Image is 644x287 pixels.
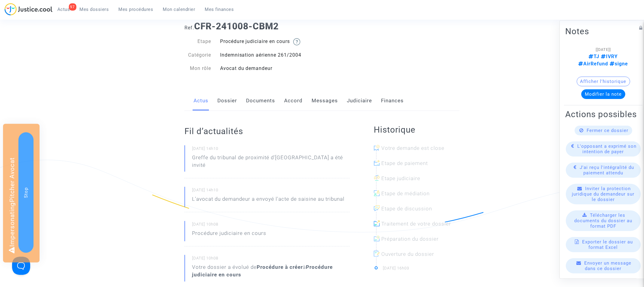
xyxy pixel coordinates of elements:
span: [[DATE]] [596,47,611,52]
a: Mes finances [200,5,239,14]
h2: Historique [374,124,460,135]
div: Indemnisation aérienne 261/2004 [216,51,322,59]
small: [DATE] 10h08 [192,222,350,229]
a: Actus [194,91,208,111]
b: Procédure à créer [257,264,303,270]
a: Judiciaire [347,91,372,111]
span: L'opposant a exprimé son intention de payer [578,143,637,154]
small: [DATE] 10h08 [192,256,350,263]
div: Votre dossier a évolué de à [192,263,350,279]
span: Ref. [184,25,194,31]
span: AirRefund [578,61,608,67]
div: Etape [180,38,216,45]
button: Stop [18,132,34,253]
small: [DATE] 14h10 [192,146,350,154]
b: CFR-241008-CBM2 [194,21,279,31]
div: Avocat du demandeur [216,65,322,72]
small: [DATE] 14h10 [192,187,350,195]
p: Greffe du tribunal de proximité d'[GEOGRAPHIC_DATA] a été invité [192,154,350,172]
div: 97 [69,3,76,11]
img: help.svg [293,38,300,45]
span: Mes dossiers [80,7,109,12]
iframe: Help Scout Beacon - Open [12,257,30,275]
span: Envoyer un message dans ce dossier [585,260,632,271]
h2: Fil d’actualités [184,126,350,137]
a: Mon calendrier [158,5,200,14]
button: Afficher l'historique [577,77,630,86]
h2: Notes [565,26,641,37]
span: J'ai reçu l'intégralité du paiement attendu [580,165,634,176]
a: Finances [381,91,404,111]
a: Mes dossiers [75,5,114,14]
div: Procédure judiciaire en cours [216,38,322,45]
span: Exporter le dossier au format Excel [582,239,633,250]
span: Stop [23,187,29,198]
span: Mes finances [205,7,234,12]
a: Accord [284,91,303,111]
div: Mon rôle [180,65,216,72]
p: Procédure judiciaire en cours [192,229,266,240]
a: Messages [312,91,338,111]
a: Documents [246,91,275,111]
span: Mes procédures [119,7,153,12]
h2: Actions possibles [565,109,641,120]
span: Inviter la protection juridique du demandeur sur le dossier [572,186,635,202]
p: L'avocat du demandeur a envoyé l'acte de saisine au tribunal [192,195,344,206]
div: Impersonating [3,124,40,262]
span: Mon calendrier [163,7,195,12]
a: Dossier [217,91,237,111]
div: Catégorie [180,51,216,59]
span: signe [608,61,628,67]
a: Mes procédures [114,5,158,14]
span: Actus [57,7,70,12]
span: Télécharger les documents du dossier au format PDF [574,213,632,229]
span: IVRY [600,54,618,59]
button: Modifier la note [581,89,625,99]
img: jc-logo.svg [5,3,53,15]
span: TJ [589,54,600,59]
a: 97Actus [53,5,75,14]
span: Fermer ce dossier [587,128,629,133]
span: Votre demande est close [381,145,444,151]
